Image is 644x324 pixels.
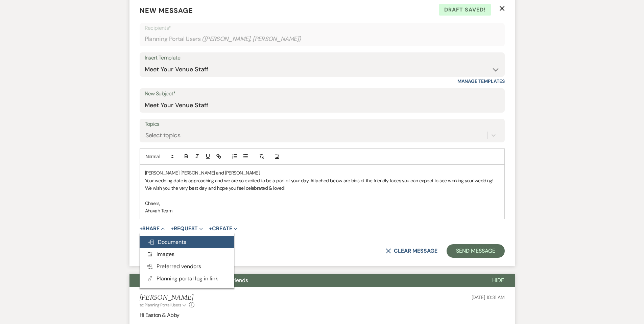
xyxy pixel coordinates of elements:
span: New Message [140,6,193,15]
span: Documents [148,238,186,246]
p: Hi Easton & Abby [140,311,505,320]
div: Insert Template [145,53,500,63]
span: ( [PERSON_NAME], [PERSON_NAME] ) [202,34,301,44]
button: Hide [481,274,515,287]
label: New Subject* [145,89,500,99]
span: Images [146,251,174,258]
p: Recipients* [145,24,500,32]
button: Planning portal log in link [140,273,234,285]
p: We wish you the very best day and hope you feel celebrated & loved! [145,184,499,192]
div: Planning Portal Users [145,32,500,46]
div: Select topics [145,131,181,140]
span: + [140,226,143,231]
p: Your wedding date is approaching and we are so excited to be a part of your day. Attached below a... [145,177,499,184]
p: Ahavah Team [145,207,499,214]
span: to: Planning Portal Users [140,302,181,308]
span: Hide [492,277,504,284]
span: [DATE] 10:31 AM [472,294,505,300]
button: to: Planning Portal Users [140,302,188,308]
span: Draft saved! [439,4,491,16]
p: [PERSON_NAME] [PERSON_NAME] and [PERSON_NAME], [145,169,499,177]
button: Clear message [386,248,437,254]
a: Manage Templates [457,78,505,84]
button: Share [140,226,165,231]
h5: [PERSON_NAME] [140,294,195,302]
button: Information to share with family and friends [129,274,481,287]
span: + [209,226,212,231]
button: Preferred vendors [140,260,234,273]
span: + [171,226,174,231]
button: Create [209,226,237,231]
label: Topics [145,119,500,129]
button: Request [171,226,203,231]
p: Cheers, [145,200,499,207]
button: Images [140,248,234,260]
button: Send Message [447,244,504,258]
button: Documents [140,236,234,248]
